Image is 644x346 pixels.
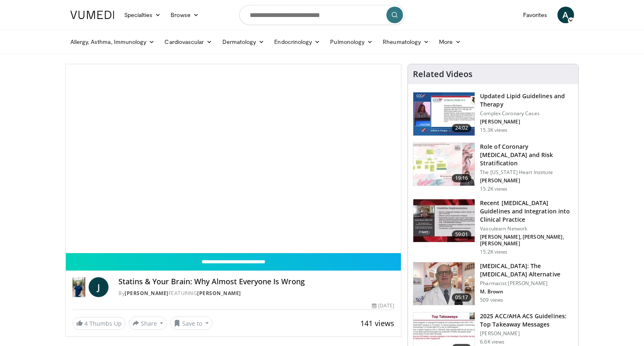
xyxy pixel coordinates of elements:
a: 24:02 Updated Lipid Guidelines and Therapy Complex Coronary Cases [PERSON_NAME] 15.3K views [413,92,573,136]
p: 15.3K views [480,127,507,133]
img: 87825f19-cf4c-4b91-bba1-ce218758c6bb.150x105_q85_crop-smart_upscale.jpg [413,199,475,242]
span: 59:01 [452,230,472,239]
span: 24:02 [452,124,472,132]
h4: Related Videos [413,69,473,79]
div: By FEATURING [118,290,394,297]
a: J [89,277,109,297]
img: 1efa8c99-7b8a-4ab5-a569-1c219ae7bd2c.150x105_q85_crop-smart_upscale.jpg [413,143,475,186]
img: VuMedi Logo [70,11,114,19]
h3: Recent [MEDICAL_DATA] Guidelines and Integration into Clinical Practice [480,199,573,224]
button: Save to [170,317,212,330]
p: Vasculearn Network [480,225,573,232]
p: 15.2K views [480,186,507,192]
img: ce9609b9-a9bf-4b08-84dd-8eeb8ab29fc6.150x105_q85_crop-smart_upscale.jpg [413,262,475,305]
a: 4 Thumbs Up [72,317,125,330]
a: [PERSON_NAME] [125,290,169,297]
p: [PERSON_NAME] [480,119,573,125]
h3: Updated Lipid Guidelines and Therapy [480,92,573,109]
a: Rheumatology [378,34,434,50]
h4: Statins & Your Brain: Why Almost Everyone Is Wrong [118,277,394,286]
h3: 2025 ACC/AHA ACS Guidelines: Top Takeaway Messages [480,312,573,329]
p: The [US_STATE] Heart Institute [480,169,573,176]
a: Endocrinology [269,34,325,50]
p: [PERSON_NAME], [PERSON_NAME], [PERSON_NAME] [480,234,573,247]
p: 15.2K views [480,249,507,255]
p: 6.6K views [480,339,504,345]
a: [PERSON_NAME] [197,290,241,297]
img: 77f671eb-9394-4acc-bc78-a9f077f94e00.150x105_q85_crop-smart_upscale.jpg [413,92,475,135]
a: Specialties [119,7,166,23]
a: Pulmonology [325,34,378,50]
a: 19:16 Role of Coronary [MEDICAL_DATA] and Risk Stratification The [US_STATE] Heart Institute [PER... [413,143,573,192]
button: Share [129,317,167,330]
a: Favorites [518,7,552,23]
a: Cardiovascular [159,34,217,50]
h3: Role of Coronary [MEDICAL_DATA] and Risk Stratification [480,143,573,167]
a: More [434,34,466,50]
video-js: Video Player [66,64,401,253]
span: 141 views [360,318,394,328]
span: 4 [84,319,88,327]
p: M. Brown [480,288,573,295]
a: 05:17 [MEDICAL_DATA]: The [MEDICAL_DATA] Alternative Pharmacist [PERSON_NAME] M. Brown 509 views [413,262,573,306]
p: [PERSON_NAME] [480,330,573,337]
p: 509 views [480,297,503,303]
a: Browse [166,7,204,23]
p: Pharmacist [PERSON_NAME] [480,280,573,287]
a: Allergy, Asthma, Immunology [65,34,160,50]
div: [DATE] [372,302,394,310]
p: [PERSON_NAME] [480,177,573,184]
img: Dr. Jordan Rennicke [72,277,86,297]
span: 19:16 [452,174,472,182]
p: Complex Coronary Cases [480,110,573,117]
a: 59:01 Recent [MEDICAL_DATA] Guidelines and Integration into Clinical Practice Vasculearn Network ... [413,199,573,255]
a: Dermatology [217,34,270,50]
input: Search topics, interventions [239,5,405,25]
span: 05:17 [452,293,472,302]
h3: [MEDICAL_DATA]: The [MEDICAL_DATA] Alternative [480,262,573,278]
a: A [557,7,574,23]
